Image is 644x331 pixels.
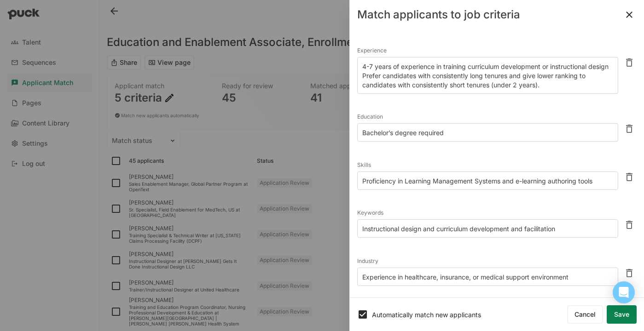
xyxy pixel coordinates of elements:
[357,219,618,238] textarea: Instructional design and curriculum development and facilitation
[357,9,520,20] div: Match applicants to job criteria
[357,159,618,171] div: Skills
[357,123,618,142] textarea: Bachelor’s degree required
[372,311,567,319] div: Automatically match new applicants
[357,206,618,219] div: Keywords
[357,171,618,190] textarea: Proficiency in Learning Management Systems and e-learning authoring tools
[357,268,618,286] textarea: Experience in healthcare, insurance, or medical support environment
[357,110,618,123] div: Education
[357,57,618,94] textarea: 4-7 years of experience in training curriculum development or instructional design Prefer candida...
[567,305,603,324] button: Cancel
[607,305,637,324] button: Save
[613,281,635,303] div: Open Intercom Messenger
[357,44,618,57] div: Experience
[357,255,618,268] div: Industry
